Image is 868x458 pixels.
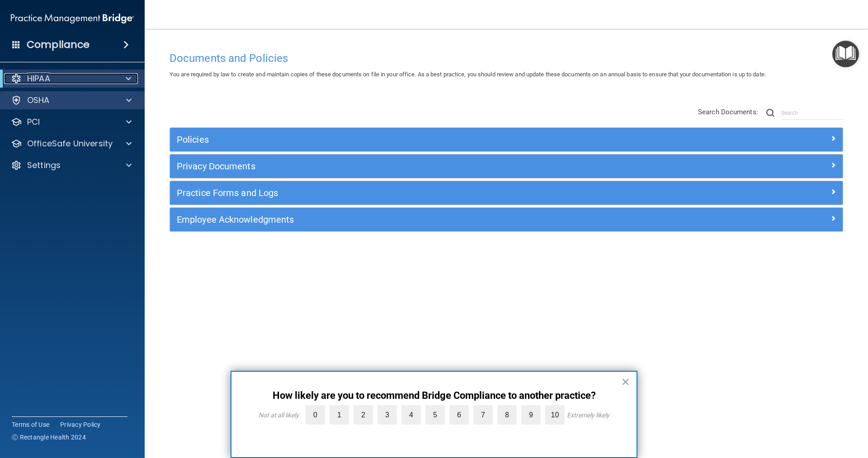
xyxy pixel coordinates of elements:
img: PMB logo [11,9,134,28]
div: Not at all likely [259,411,299,419]
label: 2 [354,405,373,425]
label: 1 [330,405,349,425]
button: Open Resource Center [832,41,859,67]
h5: Policies [177,135,668,145]
p: PCI [27,117,40,127]
label: 7 [473,405,493,425]
h5: Employee Acknowledgments [177,215,668,224]
h4: Documents and Policies [170,52,843,64]
label: 8 [497,405,517,425]
input: Search [781,106,843,120]
label: 10 [545,405,565,425]
img: ic-search.3b580494.png [766,109,774,117]
button: Close [621,374,630,389]
span: You are required by law to create and maintain copies of these documents on file in your office. ... [170,71,766,78]
iframe: Drift Widget Chat Controller [712,394,857,430]
p: OSHA [27,95,50,106]
h5: Practice Forms and Logs [177,188,668,198]
a: Privacy Policy [60,420,101,429]
div: Extremely likely [567,411,609,419]
p: OfficeSafe University [27,138,113,149]
label: 5 [425,405,445,425]
span: Ⓒ Rectangle Health 2024 [12,433,86,442]
label: 0 [306,405,325,425]
p: HIPAA [27,73,50,84]
label: 6 [449,405,469,425]
label: 9 [521,405,541,425]
label: 4 [401,405,421,425]
p: How likely are you to recommend Bridge Compliance to another practice? [250,390,618,402]
span: Search Documents: [698,108,758,116]
a: Terms of Use [12,420,49,429]
h4: Compliance [27,38,90,51]
h5: Privacy Documents [177,161,668,171]
label: 3 [377,405,397,425]
p: Settings [27,160,61,171]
